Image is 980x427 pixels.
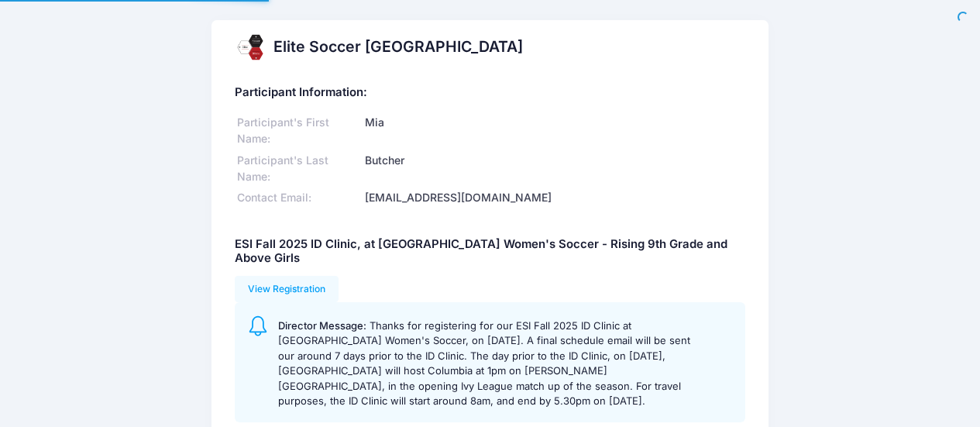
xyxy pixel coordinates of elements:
[235,276,339,302] a: View Registration
[278,319,366,332] span: Director Message:
[273,38,523,56] h2: Elite Soccer [GEOGRAPHIC_DATA]
[235,238,746,266] h5: ESI Fall 2025 ID Clinic, at [GEOGRAPHIC_DATA] Women's Soccer - Rising 9th Grade and Above Girls
[235,86,746,100] h5: Participant Information:
[363,153,746,185] div: Butcher
[235,153,363,185] div: Participant's Last Name:
[363,190,746,206] div: [EMAIL_ADDRESS][DOMAIN_NAME]
[363,115,746,147] div: Mia
[235,115,363,147] div: Participant's First Name:
[278,319,690,408] span: Thanks for registering for our ESI Fall 2025 ID Clinic at [GEOGRAPHIC_DATA] Women's Soccer, on [D...
[235,190,363,206] div: Contact Email:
